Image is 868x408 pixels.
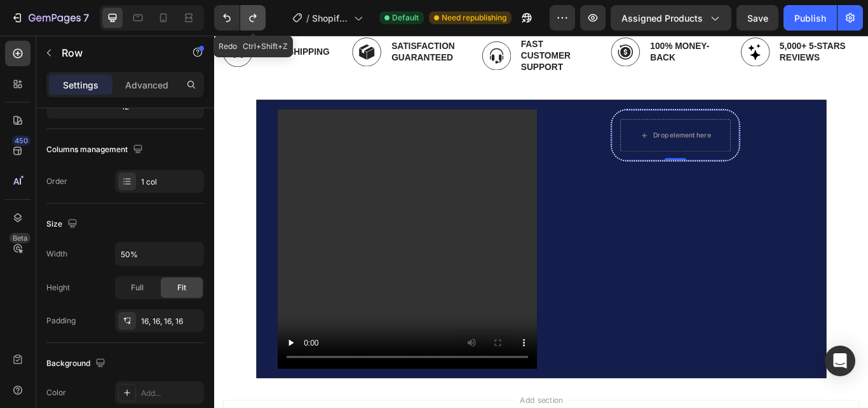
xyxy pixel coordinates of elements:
[5,5,95,31] button: 7
[141,388,201,399] div: Add...
[131,282,144,293] span: Full
[46,176,67,187] div: Order
[46,387,66,398] div: Color
[46,141,146,158] div: Columns management
[794,11,826,25] div: Publish
[46,282,70,293] div: Height
[736,5,778,31] button: Save
[512,111,579,122] div: Drop element here
[214,5,266,31] div: Undo/Redo
[442,12,506,24] span: Need republishing
[306,11,309,25] span: /
[46,216,80,233] div: Size
[10,233,31,243] div: Beta
[825,346,855,376] div: Open Intercom Messenger
[63,78,98,92] p: Settings
[747,13,768,24] span: Save
[312,11,349,25] span: Shopify Original Product Template
[116,243,203,265] input: Auto
[392,12,419,24] span: Default
[659,6,742,33] p: 5,000+ 5-Stars Reviews
[621,11,703,25] span: Assigned Products
[783,5,837,31] button: Publish
[74,86,376,389] video: Video
[83,10,89,25] p: 7
[46,355,108,372] div: Background
[62,45,170,60] p: Row
[141,176,201,188] div: 1 col
[46,248,67,260] div: Width
[611,5,731,31] button: Assigned Products
[46,315,76,327] div: Padding
[214,36,868,408] iframe: Design area
[141,316,201,327] div: 16, 16, 16, 16
[12,136,31,146] div: 450
[177,282,186,293] span: Fit
[125,78,168,92] p: Advanced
